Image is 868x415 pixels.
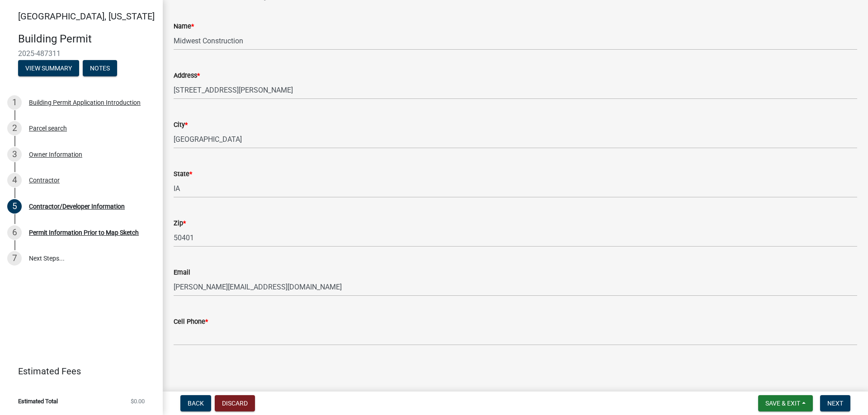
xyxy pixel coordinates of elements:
span: Estimated Total [18,398,58,404]
div: 5 [7,199,22,214]
button: Back [180,395,211,411]
span: [GEOGRAPHIC_DATA], [US_STATE] [18,11,155,22]
label: Email [174,270,190,276]
div: Parcel search [29,125,67,131]
wm-modal-confirm: Notes [83,65,117,72]
div: 3 [7,147,22,162]
button: Save & Exit [758,395,813,411]
div: 2 [7,121,22,135]
label: City [174,122,188,128]
div: Contractor [29,177,60,183]
span: Save & Exit [765,400,800,407]
div: 4 [7,173,22,187]
button: Next [820,395,850,411]
div: 7 [7,251,22,266]
button: View Summary [18,60,79,76]
h4: Building Permit [18,33,156,46]
span: Back [188,400,204,407]
div: Building Permit Application Introduction [29,99,141,106]
span: 2025-487311 [18,49,145,58]
span: $0.00 [131,398,145,404]
label: Cell Phone [174,319,208,325]
div: 6 [7,225,22,240]
button: Notes [83,60,117,76]
label: Zip [174,220,186,227]
label: Address [174,73,200,79]
span: Next [827,400,843,407]
a: Estimated Fees [7,362,148,380]
div: Contractor/Developer Information [29,203,125,210]
wm-modal-confirm: Summary [18,65,79,72]
div: 1 [7,95,22,110]
label: Name [174,23,194,30]
div: Owner Information [29,151,82,158]
label: State [174,171,192,177]
button: Discard [215,395,255,411]
div: Permit Information Prior to Map Sketch [29,229,139,236]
